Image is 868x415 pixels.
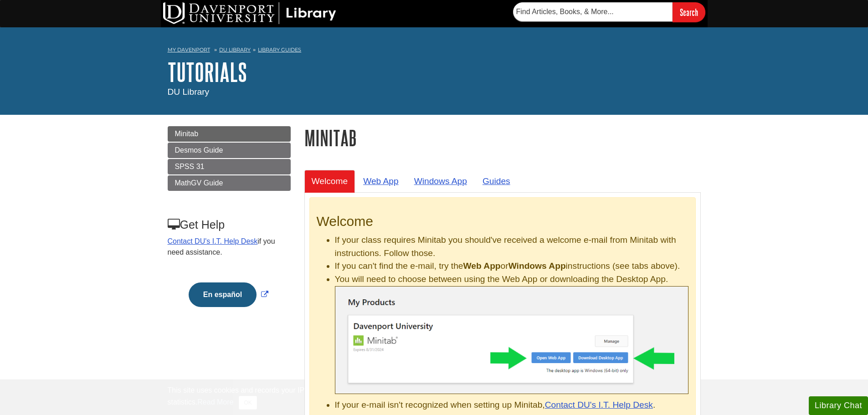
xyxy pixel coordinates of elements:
a: Minitab [168,126,291,142]
button: En español [189,282,257,307]
a: Windows App [407,170,474,192]
input: Find Articles, Books, & More... [513,2,673,21]
a: Web App [356,170,406,192]
li: If you can't find the e-mail, try the or instructions (see tabs above). [335,260,688,273]
span: DU Library [168,87,210,97]
span: MathGV Guide [175,179,223,187]
a: Contact DU's I.T. Help Desk [168,237,258,245]
a: Desmos Guide [168,143,291,158]
a: Link opens in new window [186,291,271,298]
li: If your e-mail isn't recognized when setting up Minitab, . [335,399,688,412]
div: Guide Page Menu [168,126,291,323]
a: MathGV Guide [168,175,291,191]
a: Welcome [304,170,355,192]
a: Guides [475,170,518,192]
a: Tutorials [168,58,247,86]
input: Search [673,2,705,22]
span: Minitab [175,130,199,138]
button: Close [239,396,257,410]
a: My Davenport [168,46,210,54]
b: Windows App [508,261,566,271]
form: Searches DU Library's articles, books, and more [513,2,705,22]
div: This site uses cookies and records your IP address for usage statistics. Additionally, we use Goo... [168,385,701,410]
a: Read More [197,398,233,406]
span: Desmos Guide [175,146,223,154]
a: Library Guides [258,46,301,53]
a: Contact DU's I.T. Help Desk [545,400,653,410]
img: DU Library [163,2,336,24]
p: if you need assistance. [168,236,290,258]
li: You will need to choose between using the Web App or downloading the Desktop App. [335,273,688,394]
img: Minitab .exe file finished downloaded [335,286,688,394]
b: Web App [463,261,501,271]
button: Library Chat [809,396,868,415]
h3: Get Help [168,218,290,231]
a: SPSS 31 [168,159,291,174]
nav: breadcrumb [168,44,701,58]
h1: Minitab [304,126,701,149]
h2: Welcome [317,214,688,229]
span: SPSS 31 [175,163,205,170]
a: DU Library [219,46,251,53]
li: If your class requires Minitab you should've received a welcome e-mail from Minitab with instruct... [335,234,688,260]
